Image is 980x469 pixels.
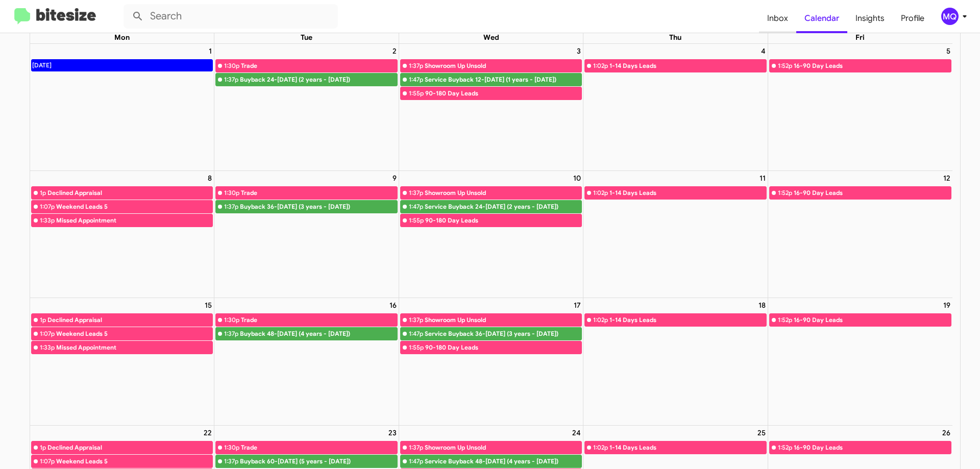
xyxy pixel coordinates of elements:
td: September 10, 2025 [399,170,583,298]
div: 1-14 Days Leads [609,442,766,453]
a: Tuesday [299,31,314,43]
div: 1:37p [409,61,423,71]
a: September 17, 2025 [572,298,583,312]
div: 1:07p [40,202,55,212]
td: September 15, 2025 [30,298,214,426]
a: September 2, 2025 [390,44,399,58]
div: Trade [241,61,397,71]
div: 1:30p [224,442,239,453]
div: 1:37p [409,442,423,453]
div: Showroom Up Unsold [425,442,581,453]
a: Friday [853,31,867,43]
div: 90-180 Day Leads [425,88,581,98]
a: September 11, 2025 [757,171,768,185]
div: 1:33p [40,215,55,226]
td: September 2, 2025 [214,44,399,171]
div: Trade [241,188,397,198]
div: 1:30p [224,315,239,325]
div: 1:47p [409,456,423,466]
div: Buyback 60-[DATE] (5 years - [DATE]) [240,456,397,466]
div: 1:30p [224,61,239,71]
div: Showroom Up Unsold [425,188,581,198]
div: Declined Appraisal [47,188,213,198]
div: 90-180 Day Leads [425,342,581,353]
button: MQ [933,8,969,25]
td: September 12, 2025 [768,170,952,298]
div: 1:55p [409,342,424,353]
div: 1:02p [593,61,608,71]
div: 90-180 Day Leads [425,215,581,226]
div: Declined Appraisal [47,442,213,453]
a: September 1, 2025 [207,44,214,58]
div: 1:02p [593,315,608,325]
div: 1:47p [409,329,423,339]
div: Weekend Leads 5 [56,329,213,339]
div: 1:47p [409,202,423,212]
div: 1p [40,315,46,325]
a: September 25, 2025 [755,426,768,440]
a: September 5, 2025 [944,44,952,58]
div: 1:37p [409,315,423,325]
a: September 12, 2025 [941,171,952,185]
div: Service Buyback 12-[DATE] (1 years - [DATE]) [425,75,581,85]
div: 1:02p [593,442,608,453]
div: 1-14 Days Leads [609,315,766,325]
div: 16-90 Day Leads [794,61,951,71]
input: Search [124,4,338,29]
td: September 16, 2025 [214,298,399,426]
div: 1:07p [40,329,55,339]
a: September 3, 2025 [575,44,583,58]
div: 1:37p [224,75,238,85]
div: Trade [241,315,397,325]
td: September 4, 2025 [583,44,768,171]
a: Profile [893,4,933,33]
div: [DATE] [32,60,52,71]
a: Insights [847,4,893,33]
div: 1:52p [778,442,792,453]
div: Missed Appointment [56,215,213,226]
div: Showroom Up Unsold [425,315,581,325]
span: Inbox [759,4,796,33]
td: September 3, 2025 [399,44,583,171]
div: 1:33p [40,342,55,353]
div: Buyback 48-[DATE] (4 years - [DATE]) [240,329,397,339]
td: September 9, 2025 [214,170,399,298]
div: Buyback 36-[DATE] (3 years - [DATE]) [240,202,397,212]
div: MQ [941,8,959,25]
a: Thursday [667,31,683,43]
div: 1:52p [778,61,792,71]
a: September 4, 2025 [759,44,768,58]
a: September 9, 2025 [390,171,399,185]
a: September 10, 2025 [571,171,583,185]
div: Declined Appraisal [47,315,213,325]
a: Calendar [796,4,847,33]
div: 1:37p [224,456,238,466]
a: Wednesday [481,31,501,43]
a: September 23, 2025 [386,426,399,440]
div: Weekend Leads 5 [56,456,213,466]
td: September 19, 2025 [768,298,952,426]
a: September 8, 2025 [206,171,214,185]
div: 1:37p [224,202,238,212]
div: 1:37p [224,329,238,339]
a: September 22, 2025 [202,426,214,440]
div: 1:52p [778,315,792,325]
div: 1:30p [224,188,239,198]
a: September 26, 2025 [940,426,952,440]
a: September 15, 2025 [203,298,214,312]
div: 1:47p [409,75,423,85]
div: 16-90 Day Leads [794,188,951,198]
a: September 16, 2025 [387,298,399,312]
td: September 5, 2025 [768,44,952,171]
td: September 1, 2025 [30,44,214,171]
a: September 24, 2025 [570,426,583,440]
div: Service Buyback 36-[DATE] (3 years - [DATE]) [425,329,581,339]
td: September 8, 2025 [30,170,214,298]
div: 1:55p [409,215,424,226]
a: Monday [112,31,132,43]
div: Showroom Up Unsold [425,61,581,71]
div: 16-90 Day Leads [794,442,951,453]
